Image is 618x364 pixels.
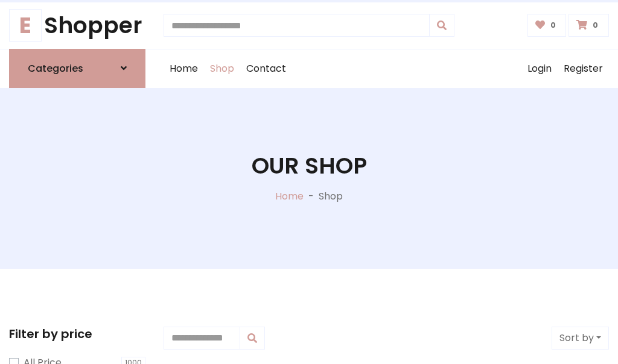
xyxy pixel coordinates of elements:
button: Sort by [552,327,609,350]
a: Contact [240,49,292,88]
h6: Categories [28,63,83,74]
a: Home [275,189,304,203]
span: 0 [590,20,601,31]
a: 0 [527,14,567,37]
a: EShopper [9,12,145,39]
a: Categories [9,49,145,88]
a: 0 [569,14,609,37]
p: - [304,189,319,204]
a: Shop [204,49,240,88]
a: Login [521,49,558,88]
a: Home [164,49,204,88]
span: E [9,9,42,42]
p: Shop [319,189,343,204]
span: 0 [547,20,559,31]
h1: Our Shop [252,152,367,180]
h5: Filter by price [9,327,145,341]
h1: Shopper [9,12,145,39]
a: Register [558,49,609,88]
